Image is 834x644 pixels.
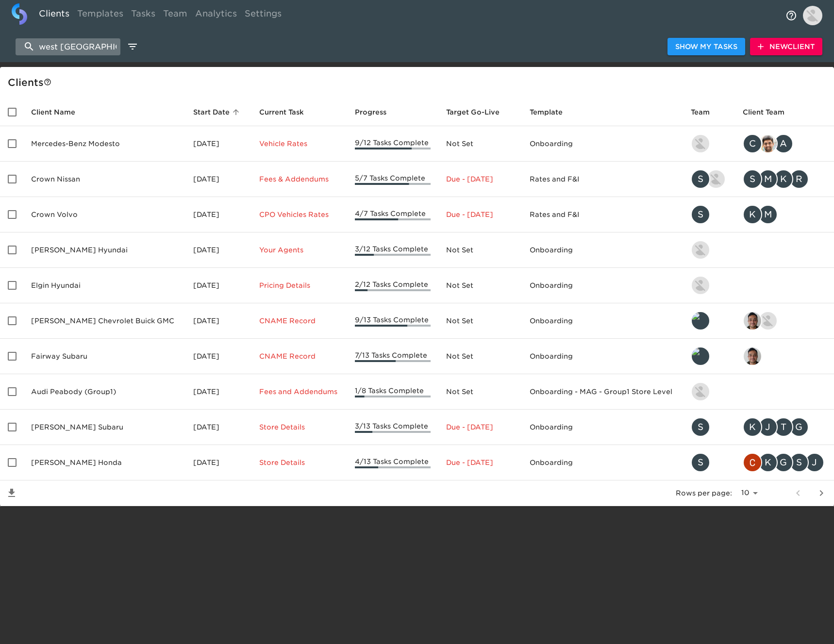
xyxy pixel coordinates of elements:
img: sai@simplemnt.com [744,347,761,365]
td: 3/13 Tasks Complete [347,410,438,445]
td: Not Set [438,303,522,339]
img: leland@roadster.com [692,347,709,365]
div: savannah@roadster.com [691,417,727,437]
img: sai@simplemnt.com [744,312,761,330]
td: Audi Peabody (Group1) [23,374,185,410]
td: [PERSON_NAME] Honda [23,445,185,480]
div: G [774,453,793,472]
p: Due - [DATE] [446,210,514,219]
div: K [743,205,762,224]
div: J [805,453,824,472]
div: K [758,453,778,472]
span: Client Name [31,106,88,118]
span: Team [691,106,722,118]
div: kevin.lo@roadster.com [691,276,727,295]
td: Onboarding [522,126,684,162]
div: savannah@roadster.com [691,205,727,224]
td: [DATE] [185,374,251,410]
div: A [774,134,793,153]
td: Rates and F&I [522,162,684,197]
p: Your Agents [259,245,339,255]
td: Not Set [438,126,522,162]
td: Onboarding [522,445,684,480]
p: Store Details [259,422,339,432]
td: Onboarding [522,232,684,268]
td: 5/7 Tasks Complete [347,162,438,197]
p: CNAME Record [259,316,339,326]
img: austin@roadster.com [707,170,725,188]
td: Elgin Hyundai [23,268,185,303]
img: kevin.lo@roadster.com [692,241,709,259]
p: Vehicle Rates [259,139,339,149]
div: S [691,453,710,472]
span: Calculated based on the start date and the duration of all Tasks contained in this Hub. [446,106,500,118]
td: 4/13 Tasks Complete [347,445,438,480]
a: Templates [73,3,127,27]
a: Team [159,3,191,27]
td: 9/13 Tasks Complete [347,303,438,339]
span: New Client [758,41,815,53]
td: [DATE] [185,339,251,374]
p: Fees & Addendums [259,174,339,184]
button: notifications [780,4,803,27]
span: Start Date [193,106,242,118]
button: edit [124,38,141,55]
img: Profile [803,6,822,25]
td: [DATE] [185,126,251,162]
td: [DATE] [185,303,251,339]
input: search [16,38,120,55]
p: Pricing Details [259,281,339,290]
td: 7/13 Tasks Complete [347,339,438,374]
div: M [758,205,778,224]
td: Crown Nissan [23,162,185,197]
p: CNAME Record [259,351,339,361]
div: S [691,169,710,189]
a: Tasks [127,3,159,27]
div: J [758,417,778,437]
div: S [691,205,710,224]
td: Onboarding [522,303,684,339]
div: C [743,134,762,153]
div: kevin.lo@roadster.com [691,134,727,153]
p: Rows per page: [676,488,732,498]
div: kwilson@crowncars.com, mcooley@crowncars.com [743,205,826,224]
td: Onboarding [522,410,684,445]
div: M [758,169,778,189]
div: Client s [8,75,830,90]
p: Due - [DATE] [446,458,514,467]
td: 2/12 Tasks Complete [347,268,438,303]
select: rows per page [736,486,761,500]
div: sai@simplemnt.com [743,347,826,366]
div: G [789,417,809,437]
div: savannah@roadster.com, austin@roadster.com [691,169,727,189]
td: 9/12 Tasks Complete [347,126,438,162]
a: Analytics [191,3,241,27]
td: Onboarding [522,339,684,374]
a: Clients [35,3,73,27]
img: nikko.foster@roadster.com [692,383,709,400]
img: nikko.foster@roadster.com [759,312,777,330]
button: NewClient [750,38,822,56]
div: K [743,417,762,437]
div: kevin.mand@schomp.com, james.kurtenbach@schomp.com, tj.joyce@schomp.com, george.lawton@schomp.com [743,417,826,437]
td: 1/8 Tasks Complete [347,374,438,410]
span: Show My Tasks [675,41,737,53]
span: Target Go-Live [446,106,512,118]
td: 4/7 Tasks Complete [347,197,438,232]
td: Not Set [438,268,522,303]
p: Due - [DATE] [446,422,514,432]
div: leland@roadster.com [691,347,727,366]
td: [PERSON_NAME] Subaru [23,410,185,445]
p: CPO Vehicles Rates [259,210,339,219]
div: nikko.foster@roadster.com [691,382,727,401]
div: leland@roadster.com [691,311,727,330]
td: [DATE] [185,410,251,445]
img: sandeep@simplemnt.com [759,135,777,152]
td: [DATE] [185,268,251,303]
div: kevin.lo@roadster.com [691,240,727,260]
button: Show My Tasks [667,38,745,56]
button: next page [810,481,833,505]
td: [DATE] [185,445,251,480]
div: S [743,169,762,189]
div: T [774,417,793,437]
